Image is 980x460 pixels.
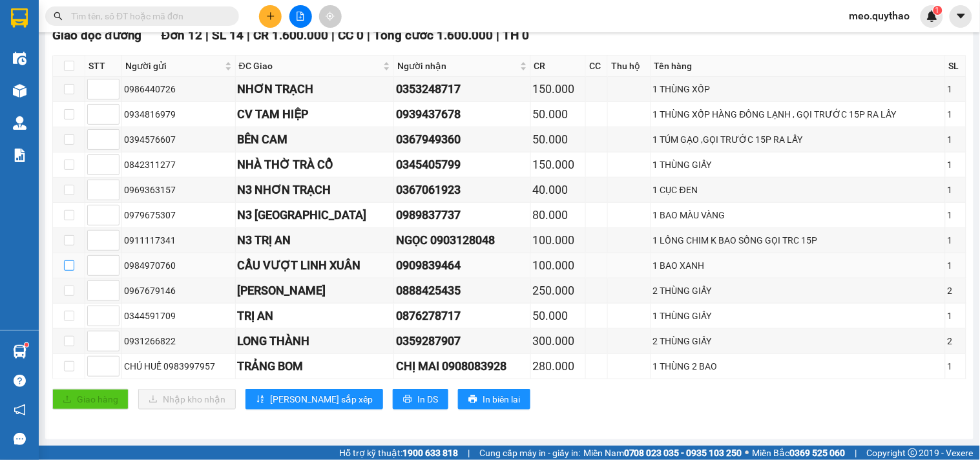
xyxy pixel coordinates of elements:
[608,56,651,77] th: Thu hộ
[14,433,26,445] span: message
[238,332,392,350] div: LONG THÀNH
[653,233,943,247] div: 1 LỒNG CHIM K BAO SỐNG GỌI TRC 15P
[124,233,233,247] div: 0911117341
[124,107,233,121] div: 0934816979
[14,375,26,387] span: question-circle
[624,448,742,458] strong: 0708 023 035 - 0935 103 250
[479,446,580,460] span: Cung cấp máy in - giấy in:
[52,28,142,43] span: Giao dọc đường
[331,28,335,43] span: |
[653,107,943,121] div: 1 THÙNG XỐP HÀNG ĐÔNG LẠNH , GỌI TRƯỚC 15P RA LẤY
[124,82,233,96] div: 0986440726
[52,389,129,410] button: uploadGiao hàng
[13,149,26,162] img: solution-icon
[162,28,203,43] span: Đơn 12
[653,183,943,197] div: 1 CỤC ĐEN
[533,131,583,149] div: 50.000
[253,28,328,43] span: CR 1.600.000
[533,282,583,300] div: 250.000
[238,282,392,300] div: [PERSON_NAME]
[238,80,392,98] div: NHƠN TRẠCH
[948,258,964,273] div: 1
[238,357,392,375] div: TRẢNG BOM
[124,309,233,323] div: 0344591709
[396,206,528,224] div: 0989837737
[205,28,209,43] span: |
[948,82,964,96] div: 1
[653,309,943,323] div: 1 THÙNG GIẤY
[124,258,233,273] div: 0984970760
[948,284,964,298] div: 2
[417,392,438,406] span: In DS
[496,28,499,43] span: |
[403,395,412,405] span: printer
[125,59,222,73] span: Người gửi
[458,389,530,410] button: printerIn biên lai
[296,12,305,21] span: file-add
[583,446,742,460] span: Miền Nam
[238,206,392,224] div: N3 [GEOGRAPHIC_DATA]
[259,5,282,28] button: plus
[11,8,28,28] img: logo-vxr
[653,132,943,147] div: 1 TÚM GẠO ,GỌI TRƯỚC 15P RA LẤY
[533,206,583,224] div: 80.000
[338,28,364,43] span: CC 0
[13,84,26,98] img: warehouse-icon
[586,56,608,77] th: CC
[946,56,966,77] th: SL
[396,282,528,300] div: 0888425435
[124,208,233,222] div: 0979675307
[396,156,528,174] div: 0345405799
[245,389,383,410] button: sort-ascending[PERSON_NAME] sắp xếp
[908,448,917,457] span: copyright
[367,28,370,43] span: |
[212,28,244,43] span: SL 14
[653,334,943,348] div: 2 THÙNG GIẤY
[533,181,583,199] div: 40.000
[85,56,122,77] th: STT
[397,59,517,73] span: Người nhận
[238,181,392,199] div: N3 NHƠN TRẠCH
[266,12,275,21] span: plus
[533,105,583,123] div: 50.000
[468,446,470,460] span: |
[13,345,26,359] img: warehouse-icon
[402,448,458,458] strong: 1900 633 818
[955,10,967,22] span: caret-down
[124,183,233,197] div: 0969363157
[948,132,964,147] div: 1
[124,334,233,348] div: 0931266822
[396,231,528,249] div: NGỌC 0903128048
[483,392,520,406] span: In biên lai
[950,5,972,28] button: caret-down
[396,332,528,350] div: 0359287907
[339,446,458,460] span: Hỗ trợ kỹ thuật:
[745,450,749,455] span: ⚪️
[238,307,392,325] div: TRỊ AN
[54,12,63,21] span: search
[124,359,233,373] div: CHÚ HUẾ 0983997957
[13,116,26,130] img: warehouse-icon
[948,233,964,247] div: 1
[653,158,943,172] div: 1 THÙNG GIẤY
[533,256,583,275] div: 100.000
[373,28,493,43] span: Tổng cước 1.600.000
[393,389,448,410] button: printerIn DS
[138,389,236,410] button: downloadNhập kho nhận
[839,8,921,24] span: meo.quythao
[926,10,938,22] img: icon-new-feature
[948,309,964,323] div: 1
[653,359,943,373] div: 1 THÙNG 2 BAO
[270,392,373,406] span: [PERSON_NAME] sắp xếp
[653,258,943,273] div: 1 BAO XANH
[533,156,583,174] div: 150.000
[247,28,250,43] span: |
[238,105,392,123] div: CV TAM HIỆP
[239,59,381,73] span: ĐC Giao
[653,82,943,96] div: 1 THÙNG XỐP
[238,131,392,149] div: BÊN CAM
[396,256,528,275] div: 0909839464
[124,284,233,298] div: 0967679146
[71,9,224,23] input: Tìm tên, số ĐT hoặc mã đơn
[948,208,964,222] div: 1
